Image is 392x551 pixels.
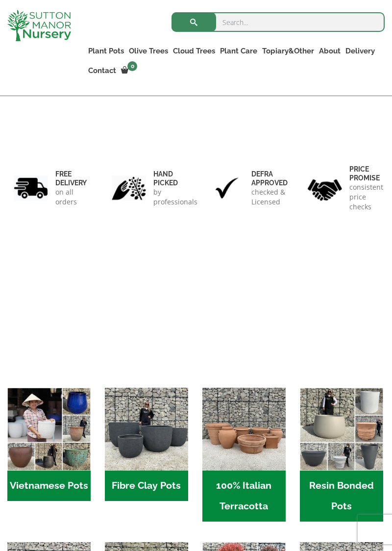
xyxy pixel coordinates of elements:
h2: Vietnamese Pots [7,471,91,501]
h6: FREE DELIVERY [55,170,87,187]
a: About [317,44,343,58]
img: 2.jpg [112,175,146,200]
a: Visit product category Vietnamese Pots [7,388,91,501]
p: on all orders [55,187,87,207]
input: Search... [171,12,385,32]
h6: Price promise [349,165,383,182]
a: Olive Trees [126,44,171,58]
a: Topiary&Other [260,44,317,58]
h2: Resin Bonded Pots [300,471,383,522]
a: 0 [119,64,140,77]
p: by professionals [153,187,197,207]
h6: Defra approved [251,170,288,187]
img: Home - 8194B7A3 2818 4562 B9DD 4EBD5DC21C71 1 105 c 1 [105,388,188,471]
img: Home - 6E921A5B 9E2F 4B13 AB99 4EF601C89C59 1 105 c [7,388,91,471]
a: Plant Care [218,44,260,58]
a: Visit product category Fibre Clay Pots [105,388,188,501]
a: Delivery [343,44,377,58]
a: Visit product category 100% Italian Terracotta [202,388,286,522]
img: Home - 67232D1B A461 444F B0F6 BDEDC2C7E10B 1 105 c [300,388,383,471]
h6: hand picked [153,170,197,187]
img: 3.jpg [210,175,244,200]
a: Contact [86,64,119,77]
a: Visit product category Resin Bonded Pots [300,388,383,522]
a: Cloud Trees [171,44,218,58]
img: Home - 1B137C32 8D99 4B1A AA2F 25D5E514E47D 1 105 c [202,388,286,471]
img: 1.jpg [14,175,48,200]
h2: 100% Italian Terracotta [202,471,286,522]
p: checked & Licensed [251,187,288,207]
img: 4.jpg [308,173,342,203]
a: Plant Pots [86,44,126,58]
span: 0 [127,61,137,71]
h2: Fibre Clay Pots [105,471,188,501]
p: consistent price checks [349,182,383,212]
img: logo [7,10,71,41]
